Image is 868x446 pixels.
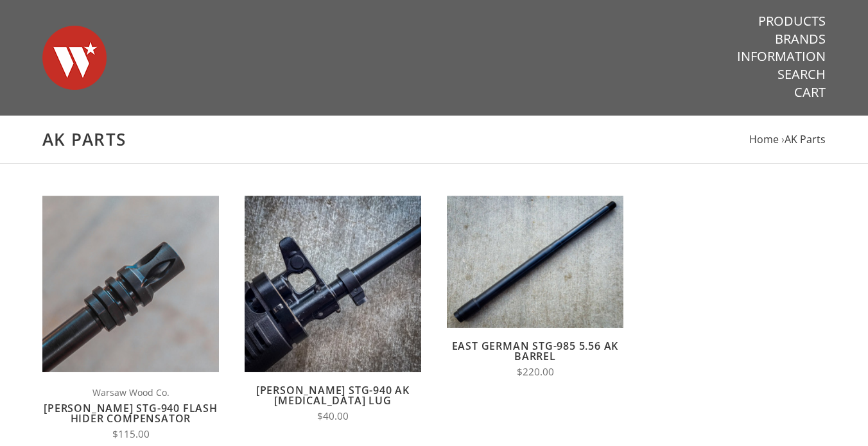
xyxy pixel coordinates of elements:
[317,409,349,423] span: $40.00
[517,365,554,379] span: $220.00
[781,131,826,148] li: ›
[777,66,826,83] a: Search
[785,132,826,146] a: AK Parts
[42,196,219,372] img: Wieger STG-940 Flash Hider Compensator
[775,31,826,47] a: Brands
[112,427,150,441] span: $115.00
[44,401,218,425] a: [PERSON_NAME] STG-940 Flash Hider Compensator
[42,129,826,150] h1: AK Parts
[749,132,779,146] a: Home
[245,196,421,372] img: Wieger STG-940 AK Bayonet Lug
[447,196,623,328] img: East German STG-985 5.56 AK Barrel
[42,385,219,400] span: Warsaw Wood Co.
[256,383,410,407] a: [PERSON_NAME] STG-940 AK [MEDICAL_DATA] Lug
[758,13,826,30] a: Products
[794,84,826,101] a: Cart
[737,48,826,65] a: Information
[42,13,107,103] img: Warsaw Wood Co.
[452,339,619,363] a: East German STG-985 5.56 AK Barrel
